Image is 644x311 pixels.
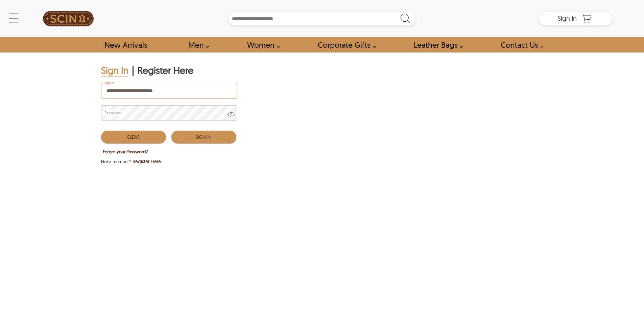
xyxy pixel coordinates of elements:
[101,64,128,76] div: Sign In
[406,37,467,52] a: Shop Leather Bags
[181,37,213,52] a: shop men's leather jackets
[104,172,186,185] iframe: fb:login_button Facebook Social Plugin
[138,64,193,76] div: Register Here
[101,147,149,156] button: Forgot your Password?
[493,37,547,52] a: contact-us
[557,16,577,22] a: Sign in
[101,158,131,165] span: Not a member?
[101,131,166,143] button: Clear
[43,3,94,34] img: SCIN
[132,64,134,76] div: |
[580,14,594,24] a: Shopping Cart
[97,37,154,52] a: Shop New Arrivals
[557,14,577,22] span: Sign in
[171,131,236,143] button: Sign In
[239,37,284,52] a: Shop Women Leather Jackets
[32,3,104,34] a: SCIN
[310,37,380,52] a: Shop Leather Corporate Gifts
[133,158,161,165] span: Register Here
